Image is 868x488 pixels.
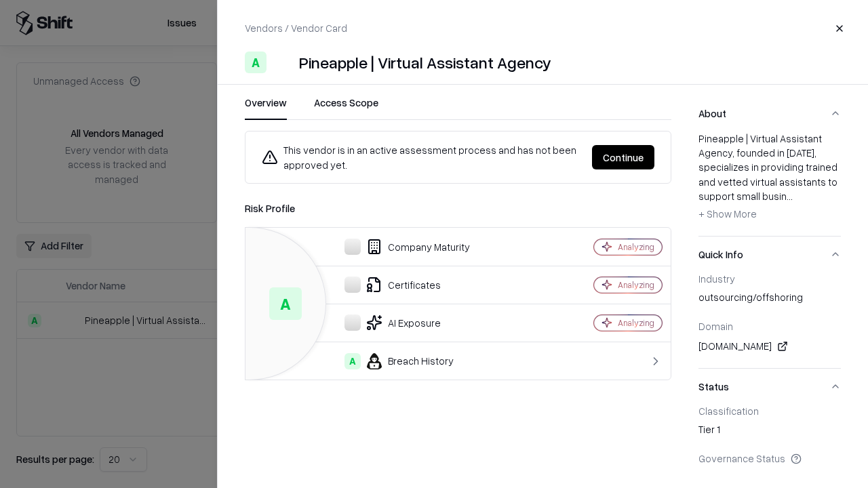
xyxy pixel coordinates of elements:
div: Pineapple | Virtual Assistant Agency [299,52,551,73]
div: Quick Info [698,272,841,368]
button: + Show More [698,203,757,225]
div: A [344,353,361,369]
div: [DOMAIN_NAME] [698,338,841,354]
div: Industry [698,272,841,285]
button: Quick Info [698,237,841,272]
button: Continue [592,145,654,169]
div: About [698,131,841,236]
div: Tier 1 [698,422,841,441]
button: Overview [245,96,287,120]
div: AI Exposure [256,314,547,331]
span: ... [787,190,793,202]
div: Pineapple | Virtual Assistant Agency, founded in [DATE], specializes in providing trained and vet... [698,131,841,225]
img: Pineapple | Virtual Assistant Agency [272,52,294,73]
div: Company Maturity [256,239,547,255]
div: Risk Profile [245,200,671,216]
div: Domain [698,320,841,332]
button: About [698,96,841,131]
span: + Show More [698,207,757,220]
div: Analyzing [618,241,654,253]
div: Analyzing [618,317,654,329]
div: This vendor is in an active assessment process and has not been approved yet. [262,142,581,172]
div: Classification [698,405,841,417]
div: A [269,287,302,320]
div: outsourcing/offshoring [698,290,841,309]
div: Governance Status [698,452,841,464]
p: Vendors / Vendor Card [245,21,347,35]
div: Certificates [256,277,547,293]
div: A [245,52,267,73]
div: Analyzing [618,279,654,291]
button: Access Scope [314,96,378,120]
button: Status [698,369,841,405]
div: Breach History [256,353,547,369]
